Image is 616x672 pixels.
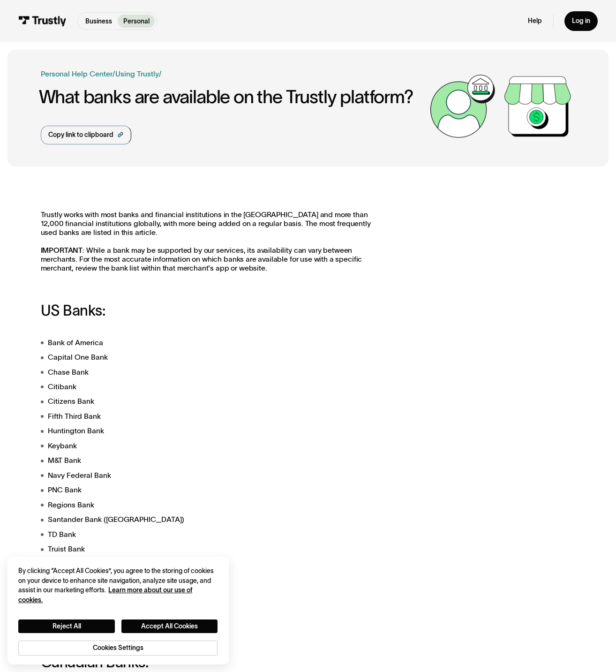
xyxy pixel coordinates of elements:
h3: US Banks: [41,302,385,319]
button: Cookies Settings [18,641,218,655]
li: Truist Bank [41,544,385,555]
li: Capital One Bank [41,352,385,363]
a: More information about your privacy, opens in a new tab [18,586,192,604]
div: Copy link to clipboard [48,130,113,140]
li: Bank of America [41,337,385,348]
a: Help [528,17,542,25]
div: Privacy [18,566,218,656]
li: Fifth Third Bank [41,411,385,422]
a: Copy link to clipboard [41,126,132,144]
button: Accept All Cookies [121,619,218,633]
li: Citibank [41,381,385,393]
div: / [113,68,115,80]
div: / [159,68,162,80]
li: Keybank [41,440,385,452]
li: Santander Bank ([GEOGRAPHIC_DATA]) [41,514,385,525]
a: Business [80,15,118,28]
p: Business [85,16,112,26]
a: Log in [564,11,597,31]
div: Cookie banner [8,557,229,664]
li: Regions Bank [41,499,385,511]
li: Navy Federal Bank [41,470,385,481]
li: Citizens Bank [41,396,385,407]
li: Huntington Bank [41,425,385,437]
a: Personal Help Center [41,68,113,80]
p: Personal [123,16,150,26]
li: PNC Bank [41,484,385,496]
li: M&T Bank [41,455,385,466]
p: Trustly works with most banks and financial institutions in the [GEOGRAPHIC_DATA] and more than 1... [41,211,385,272]
div: By clicking “Accept All Cookies”, you agree to the storing of cookies on your device to enhance s... [18,566,218,605]
li: TD Bank [41,529,385,540]
h1: What banks are available on the Trustly platform? [39,87,426,107]
strong: IMPORTANT [41,246,83,254]
a: Personal [118,15,155,28]
img: Trustly Logo [18,16,66,26]
li: Chase Bank [41,367,385,378]
button: Reject All [18,619,115,633]
div: Log in [572,17,590,25]
a: Using Trustly [115,70,159,78]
